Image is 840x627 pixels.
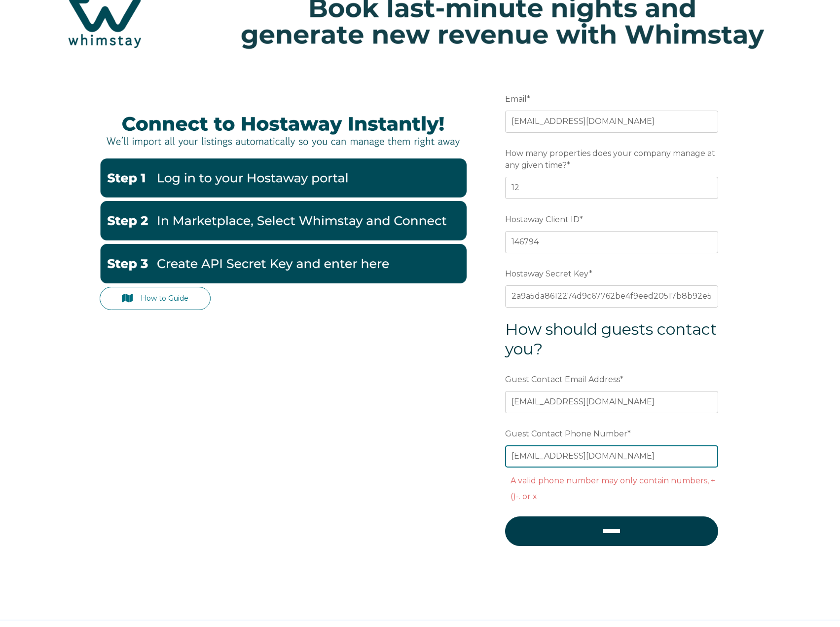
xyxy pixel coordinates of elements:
[505,91,527,107] span: Email
[100,244,467,283] img: Hostaway3-1
[100,287,211,310] a: How to Guide
[505,266,589,281] span: Hostaway Secret Key
[505,372,620,387] span: Guest Contact Email Address
[100,158,467,198] img: Hostaway1
[505,146,715,173] span: How many properties does your company manage at any given time?
[100,201,467,240] img: Hostaway2
[511,476,715,501] label: A valid phone number may only contain numbers, +()-. or x
[100,105,467,155] img: Hostaway Banner
[505,426,627,441] span: Guest Contact Phone Number
[505,319,717,358] span: How should guests contact you?
[505,212,580,227] span: Hostaway Client ID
